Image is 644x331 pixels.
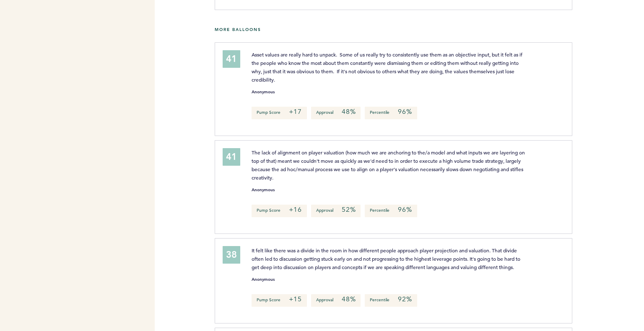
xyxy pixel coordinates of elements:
div: 38 [223,246,240,264]
span: It felt like there was a divide in the room in how different people approach player projection an... [252,247,522,270]
h5: More Balloons [215,27,638,32]
span: The lack of alignment on player valuation (how much we are anchoring to the/a model and what inpu... [252,149,526,181]
p: Percentile [365,107,417,119]
em: 48% [342,108,356,116]
p: Percentile [365,205,417,217]
div: 41 [223,50,240,68]
em: 52% [342,205,356,214]
em: 96% [398,108,412,116]
p: Approval [311,205,361,217]
small: Anonymous [252,90,275,94]
p: Percentile [365,294,417,307]
p: Pump Score [252,294,307,307]
em: +17 [289,108,302,116]
p: Pump Score [252,205,307,217]
small: Anonymous [252,188,275,192]
div: 41 [223,148,240,166]
span: Asset values are really hard to unpack. Some of us really try to consistently use them as an obje... [252,51,524,83]
p: Approval [311,294,361,307]
em: 96% [398,205,412,214]
small: Anonymous [252,277,275,282]
em: +16 [289,205,302,214]
p: Pump Score [252,107,307,119]
em: 48% [342,295,356,303]
p: Approval [311,107,361,119]
em: 92% [398,295,412,303]
em: +15 [289,295,302,303]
